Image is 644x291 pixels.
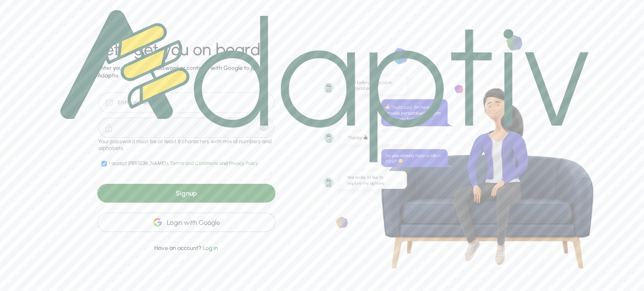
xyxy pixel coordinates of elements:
[97,213,275,232] div: Login with Google
[203,245,218,252] span: Log in
[60,10,589,162] img: logo.1749501288befa47a911bf1f7fa84db0.svg
[97,234,275,252] div: Have an account?
[97,184,275,203] div: Signup
[153,217,163,227] img: google-icon.2f27fcd6077ff8336a97d9c3f95f339d.svg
